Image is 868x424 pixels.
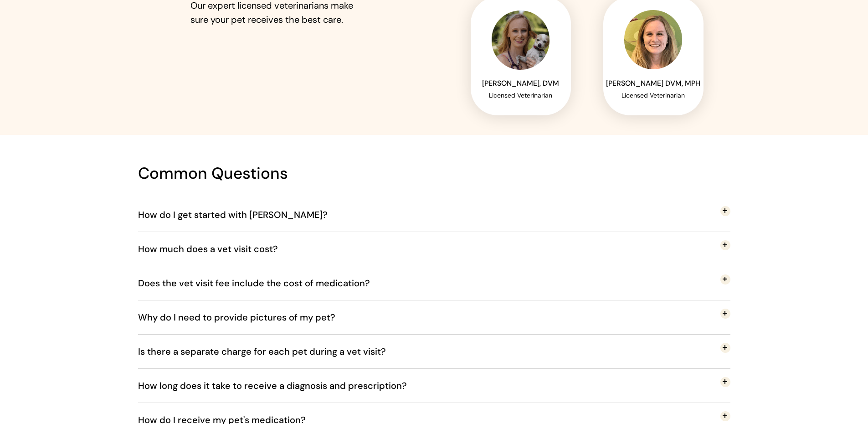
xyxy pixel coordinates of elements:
span: Does the vet visit fee include the cost of medication? [138,268,384,298]
button: How long does it take to receive a diagnosis and prescription? [138,369,730,403]
span: Why do I need to provide pictures of my pet? [138,302,349,332]
span: How long does it take to receive a diagnosis and prescription? [138,371,421,401]
span: [PERSON_NAME] DVM, MPH [606,78,700,88]
button: Does the vet visit fee include the cost of medication? [138,266,730,300]
span: How much does a vet visit cost? [138,234,292,264]
button: Is there a separate charge for each pet during a vet visit? [138,335,730,368]
span: Licensed Veterinarian [621,91,685,99]
button: How do I get started with [PERSON_NAME]? [138,198,730,232]
span: [PERSON_NAME], DVM [482,78,559,88]
button: Why do I need to provide pictures of my pet? [138,300,730,334]
span: Common Questions [138,163,288,184]
span: Licensed Veterinarian [489,91,552,99]
span: Is there a separate charge for each pet during a vet visit? [138,336,400,367]
span: How do I get started with [PERSON_NAME]? [138,200,341,230]
button: How much does a vet visit cost? [138,232,730,266]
